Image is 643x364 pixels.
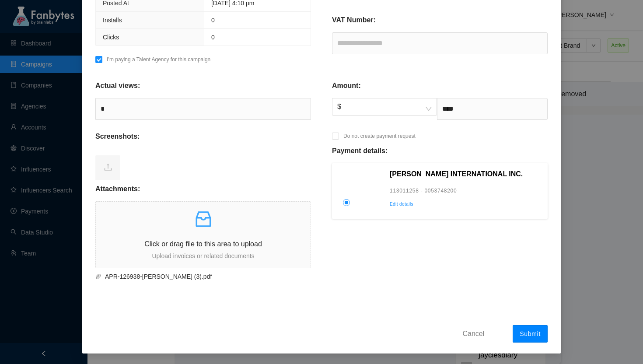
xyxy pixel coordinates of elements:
[96,238,311,249] p: Click or drag file to this area to upload
[332,146,388,156] p: Payment details:
[390,200,542,208] p: Edit details
[513,325,548,343] button: Submit
[95,184,140,194] p: Attachments:
[95,80,140,91] p: Actual views:
[103,17,122,24] span: Installs
[96,251,311,261] p: Upload invoices or related documents
[520,330,541,337] span: Submit
[101,272,301,281] span: APR-126938-EMMA DIMARCO (3).pdf
[95,131,140,142] p: Screenshots:
[332,15,376,25] p: VAT Number:
[211,17,215,24] span: 0
[462,328,484,339] span: Cancel
[103,34,119,41] span: Clicks
[390,186,542,195] p: 113011258 - 0053748200
[193,209,214,230] span: inbox
[332,80,361,91] p: Amount:
[107,55,210,64] p: I’m paying a Talent Agency for this campaign
[96,202,311,268] span: inboxClick or drag file to this area to uploadUpload invoices or related documents
[211,34,215,41] span: 0
[95,273,101,280] span: paper-clip
[337,98,432,115] span: $
[104,163,112,171] span: upload
[390,169,542,179] p: [PERSON_NAME] INTERNATIONAL INC.
[456,326,491,340] button: Cancel
[343,132,416,140] p: Do not create payment request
